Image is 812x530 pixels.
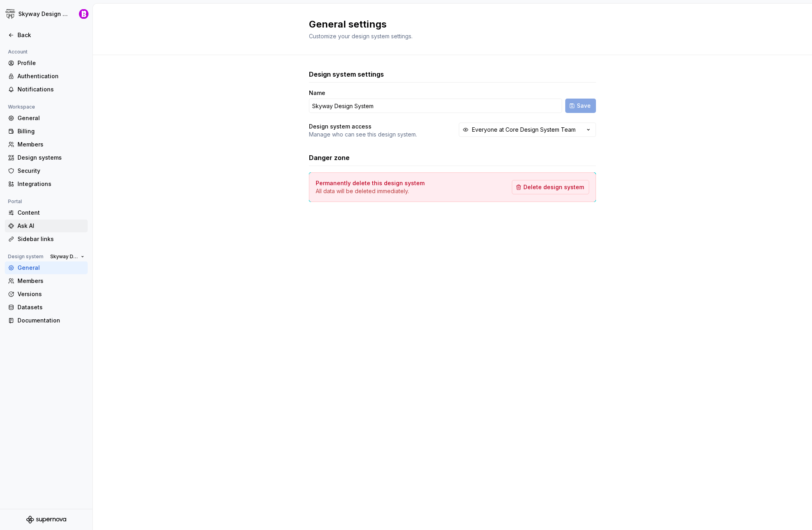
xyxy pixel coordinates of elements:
a: General [5,112,88,125]
a: Sidebar links [5,233,88,245]
a: Billing [5,125,88,138]
a: Documentation [5,314,88,327]
a: Back [5,29,88,42]
a: Datasets [5,301,88,314]
button: Delete design system [512,180,589,194]
div: Members [18,140,85,148]
span: Customize your design system settings. [309,33,413,40]
h4: Design system access [309,123,372,131]
div: General [18,114,85,122]
button: Everyone at Core Design System Team [459,123,596,137]
button: Skyway Design SystemBobby Davis [2,5,91,23]
div: Profile [18,59,85,67]
div: Versions [18,290,85,298]
div: Datasets [18,303,85,311]
p: Manage who can see this design system. [309,131,417,138]
a: Design systems [5,151,88,164]
div: Authentication [18,72,85,80]
a: Versions [5,288,88,301]
h3: Design system settings [309,69,384,79]
div: Sidebar links [18,235,85,243]
img: 7d2f9795-fa08-4624-9490-5a3f7218a56a.png [6,9,15,19]
div: Design system [5,252,47,261]
div: Skyway Design System [18,10,69,18]
div: Design systems [18,154,85,162]
p: All data will be deleted immediately. [316,187,425,195]
h4: Permanently delete this design system [316,179,425,187]
h2: General settings [309,18,586,31]
div: Integrations [18,180,85,188]
div: Account [5,47,31,57]
div: Content [18,209,85,217]
a: Authentication [5,70,88,83]
div: Documentation [18,316,85,324]
a: Ask AI [5,220,88,232]
img: Bobby Davis [79,9,88,19]
a: Members [5,138,88,151]
div: Billing [18,127,85,135]
div: Workspace [5,102,38,112]
a: General [5,261,88,274]
div: Back [18,31,85,39]
div: Ask AI [18,222,85,230]
div: Security [18,167,85,175]
div: Portal [5,197,25,206]
a: Profile [5,57,88,69]
a: Content [5,206,88,219]
div: Members [18,277,85,285]
a: Members [5,275,88,287]
svg: Supernova Logo [26,516,66,524]
a: Integrations [5,178,88,190]
a: Security [5,164,88,177]
span: Delete design system [523,183,584,191]
h3: Danger zone [309,153,350,162]
div: Everyone at Core Design System Team [472,126,576,134]
span: Skyway Design System [50,253,78,260]
div: General [18,264,85,272]
div: Notifications [18,85,85,93]
label: Name [309,89,325,97]
a: Notifications [5,83,88,96]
